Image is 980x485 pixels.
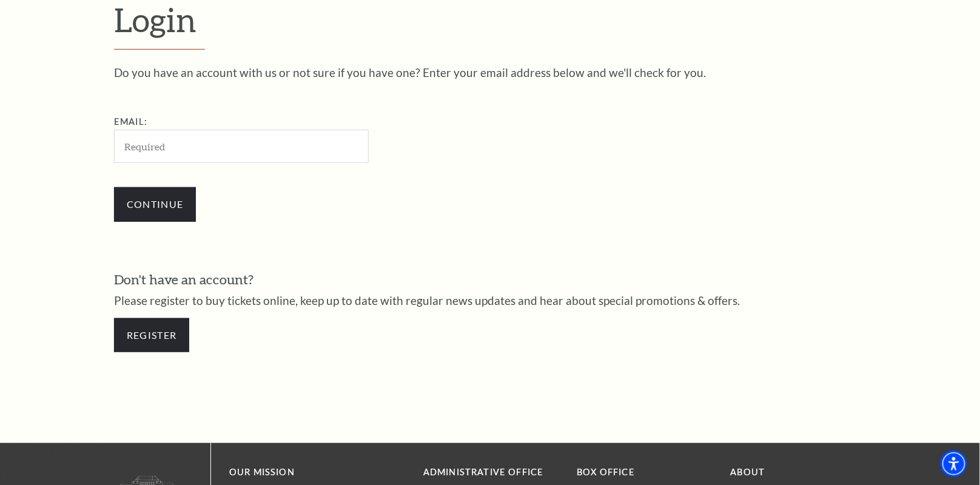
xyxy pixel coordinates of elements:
p: OUR MISSION [229,465,381,480]
input: Required [114,130,369,163]
h3: Don't have an account? [114,270,866,289]
p: BOX OFFICE [577,465,712,480]
input: Submit button [114,187,196,221]
p: Administrative Office [423,465,559,480]
a: About [731,467,765,477]
div: Accessibility Menu [941,450,967,477]
p: Do you have an account with us or not sure if you have one? Enter your email address below and we... [114,67,866,78]
p: Please register to buy tickets online, keep up to date with regular news updates and hear about s... [114,295,866,306]
a: Register [114,318,189,352]
label: Email: [114,116,147,127]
